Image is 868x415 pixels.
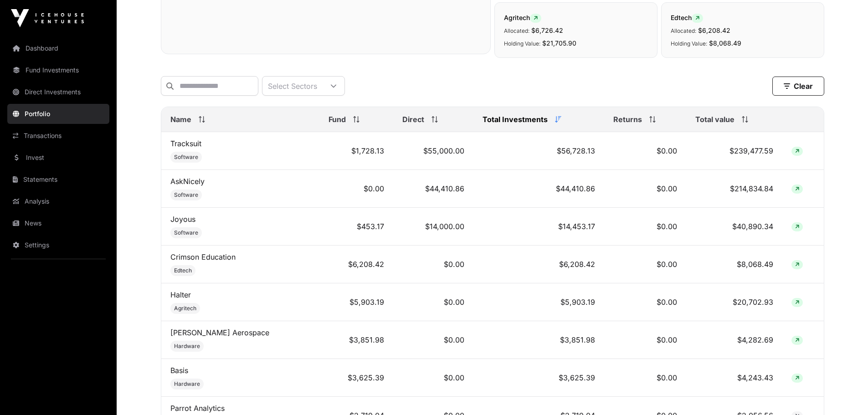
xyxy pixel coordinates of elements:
a: AskNicely [170,177,205,186]
td: $55,000.00 [393,132,473,170]
td: $40,890.34 [686,208,782,246]
td: $0.00 [604,246,686,283]
a: Joyous [170,215,195,224]
a: News [7,213,109,233]
td: $8,068.49 [686,246,782,283]
iframe: Chat Widget [822,371,868,415]
td: $0.00 [319,170,393,208]
span: $8,068.49 [709,39,741,47]
td: $0.00 [604,208,686,246]
td: $4,243.43 [686,359,782,397]
span: Software [174,154,198,161]
a: Transactions [7,126,109,146]
td: $3,851.98 [319,321,393,359]
span: $6,726.42 [531,26,563,34]
td: $6,208.42 [473,246,605,283]
td: $3,625.39 [319,359,393,397]
td: $0.00 [393,246,473,283]
td: $0.00 [604,170,686,208]
td: $0.00 [393,359,473,397]
span: Agritech [174,305,196,312]
span: Hardware [174,380,200,388]
span: Holding Value: [504,40,540,47]
td: $5,903.19 [319,283,393,321]
a: Tracksuit [170,139,201,148]
span: $21,705.90 [542,39,576,47]
span: Edtech [174,267,192,274]
a: Crimson Education [170,252,236,261]
span: Allocated: [671,27,696,34]
span: Hardware [174,343,200,350]
a: Fund Investments [7,60,109,80]
div: Select Sectors [262,77,323,95]
td: $0.00 [604,283,686,321]
a: Basis [170,366,188,375]
span: Software [174,191,198,199]
span: $6,208.42 [698,26,730,34]
td: $14,453.17 [473,208,605,246]
a: Analysis [7,191,109,211]
a: Statements [7,169,109,190]
td: $453.17 [319,208,393,246]
td: $5,903.19 [473,283,605,321]
td: $0.00 [393,283,473,321]
td: $14,000.00 [393,208,473,246]
a: [PERSON_NAME] Aerospace [170,328,269,337]
a: Parrot Analytics [170,404,225,413]
span: Total Investments [483,114,548,125]
a: Dashboard [7,38,109,58]
button: Clear [772,77,824,96]
td: $239,477.59 [686,132,782,170]
td: $0.00 [604,132,686,170]
td: $0.00 [393,321,473,359]
td: $44,410.86 [393,170,473,208]
span: Total value [695,114,734,125]
span: Direct [402,114,424,125]
img: Icehouse Ventures Logo [11,9,84,27]
a: Portfolio [7,104,109,124]
span: Fund [329,114,346,125]
td: $0.00 [604,321,686,359]
span: Returns [613,114,642,125]
a: Direct Investments [7,82,109,102]
span: Edtech [671,14,703,21]
td: $0.00 [604,359,686,397]
span: Software [174,229,198,236]
td: $4,282.69 [686,321,782,359]
td: $3,625.39 [473,359,605,397]
span: Agritech [504,14,541,21]
a: Invest [7,148,109,168]
span: Name [170,114,191,125]
td: $44,410.86 [473,170,605,208]
td: $214,834.84 [686,170,782,208]
span: Holding Value: [671,40,707,47]
td: $20,702.93 [686,283,782,321]
td: $6,208.42 [319,246,393,283]
td: $3,851.98 [473,321,605,359]
span: Allocated: [504,27,529,34]
td: $1,728.13 [319,132,393,170]
a: Halter [170,290,191,299]
td: $56,728.13 [473,132,605,170]
a: Settings [7,235,109,255]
